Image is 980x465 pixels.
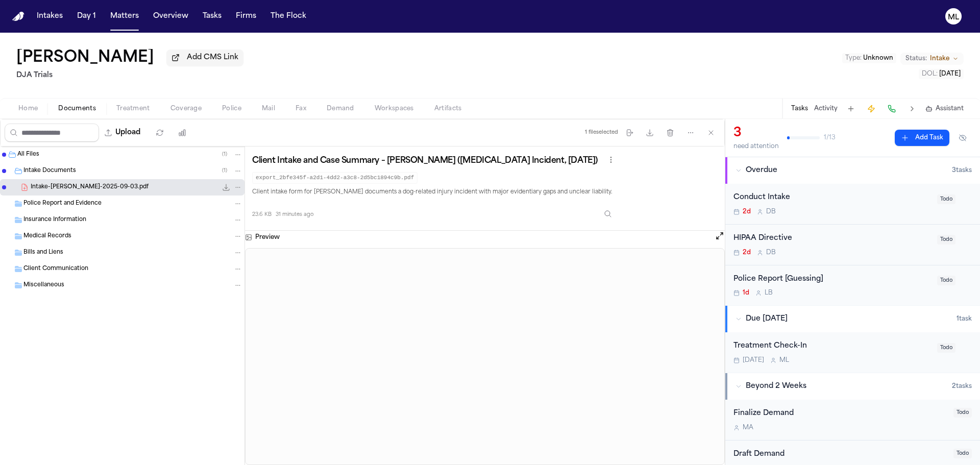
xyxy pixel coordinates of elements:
[766,208,776,216] span: D B
[599,205,617,223] button: Inspect
[31,183,149,192] span: Intake-[PERSON_NAME]-2025-09-03.pdf
[746,165,777,176] span: Overdue
[434,105,462,113] span: Artifacts
[221,182,231,192] button: Download Intake-Stacy Davis-2025-09-03.pdf
[17,151,39,159] span: All Files
[953,130,972,146] button: Hide completed tasks (⌘⇧H)
[895,130,949,146] button: Add Task
[844,102,858,116] button: Add Task
[276,211,313,218] span: 31 minutes ago
[922,71,938,77] span: DOL :
[743,249,751,257] span: 2d
[166,50,243,66] button: Add CMS Link
[725,332,980,373] div: Open task: Treatment Check-In
[725,225,980,265] div: Open task: HIPAA Directive
[733,408,947,420] div: Finalize Demand
[255,233,280,241] h3: Preview
[733,125,779,141] div: 3
[733,340,931,352] div: Treatment Check-In
[845,55,862,61] span: Type :
[715,231,725,241] button: Open preview
[905,55,927,63] span: Status:
[199,7,226,26] button: Tasks
[864,102,878,116] button: Create Immediate Task
[746,381,806,391] span: Beyond 2 Weeks
[23,200,102,208] span: Police Report and Evidence
[937,343,955,353] span: Todo
[246,249,724,464] iframe: Intake-Stacy Davis-2025-09-03.pdf
[252,211,272,218] span: 23.6 KB
[937,235,955,244] span: Todo
[936,105,964,113] span: Assistant
[266,7,310,26] button: The Flock
[725,184,980,225] div: Open task: Conduct Intake
[725,157,980,184] button: Overdue3tasks
[170,105,202,113] span: Coverage
[375,105,414,113] span: Workspaces
[733,142,779,151] div: need attention
[222,152,227,157] span: ( 1 )
[16,69,243,82] h2: DJA Trials
[779,356,789,364] span: M L
[252,188,617,197] p: Client intake form for [PERSON_NAME] documents a dog-related injury incident with major evidentia...
[733,449,947,460] div: Draft Demand
[725,400,980,440] div: Open task: Finalize Demand
[953,408,972,418] span: Todo
[953,449,972,458] span: Todo
[222,168,227,174] span: ( 1 )
[863,55,893,61] span: Unknown
[73,7,100,26] button: Day 1
[187,53,238,63] span: Add CMS Link
[12,12,24,21] img: Finch Logo
[919,69,964,79] button: Edit DOL: 2025-08-01
[33,7,67,26] button: Intakes
[746,314,788,324] span: Due [DATE]
[824,134,836,142] span: 1 / 13
[296,105,306,113] span: Fax
[23,249,63,257] span: Bills and Liens
[23,265,88,274] span: Client Communication
[23,232,71,241] span: Medical Records
[252,172,418,184] code: export_2bfe345f-a2d1-4dd2-a3c8-2d5bc1894c9b.pdf
[12,12,24,21] a: Home
[743,356,764,364] span: [DATE]
[99,124,146,142] button: Upload
[106,7,143,26] button: Matters
[585,129,618,136] div: 1 file selected
[725,306,980,332] button: Due [DATE]1task
[18,105,38,113] span: Home
[937,276,955,285] span: Todo
[948,14,959,21] text: ML
[743,208,751,216] span: 2d
[900,53,964,65] button: Change status from Intake
[791,105,808,113] button: Tasks
[252,156,598,166] h3: Client Intake and Case Summary – [PERSON_NAME] ([MEDICAL_DATA] Incident, [DATE])
[937,194,955,204] span: Todo
[725,373,980,400] button: Beyond 2 Weeks2tasks
[715,231,725,244] button: Open preview
[222,105,241,113] span: Police
[232,7,260,26] button: Firms
[952,166,972,175] span: 3 task s
[16,49,154,67] h1: [PERSON_NAME]
[733,192,931,204] div: Conduct Intake
[743,424,753,432] span: M A
[23,281,64,290] span: Miscellaneous
[925,105,964,113] button: Assistant
[23,167,76,176] span: Intake Documents
[149,7,192,26] button: Overview
[5,124,99,142] input: Search files
[327,105,354,113] span: Demand
[765,289,773,297] span: L B
[262,105,275,113] span: Mail
[16,49,154,67] button: Edit matter name
[58,105,96,113] span: Documents
[930,55,949,63] span: Intake
[116,105,150,113] span: Treatment
[957,315,972,323] span: 1 task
